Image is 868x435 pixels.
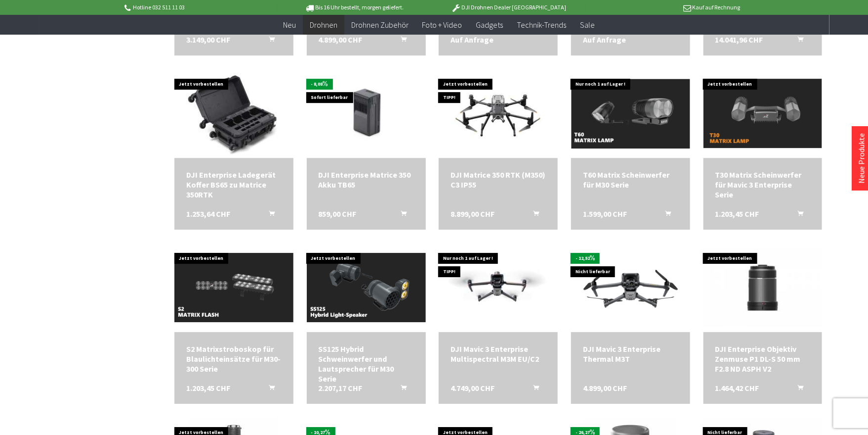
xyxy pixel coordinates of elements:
span: 1.599,00 CHF [583,209,627,219]
span: Foto + Video [422,20,462,30]
a: DJI Mavic 3 Enterprise Thermal M3T 4.899,00 CHF [583,344,678,364]
a: T60 Matrix Scheinwerfer für M30 Serie 1.599,00 CHF In den Warenkorb [583,170,678,190]
span: Drohnen [310,20,337,30]
a: DJI Mavic 3 Enterprise Multispectral M3M EU/C2 4.749,00 CHF In den Warenkorb [451,344,546,364]
img: DJI Enterprise Ladegerät Koffer BS65 zu Matrice 350RTK [178,69,289,158]
div: DJI Mavic 3 Enterprise Thermal M3T [583,344,678,364]
img: T30 Matrix Scheinwerfer für Mavic 3 Enterprise Serie [703,79,823,148]
button: In den Warenkorb [257,383,281,396]
img: DJI Enterprise Matrice 350 Akku TB65 [311,69,422,158]
img: T60 Matrix Scheinwerfer für M30 Serie [571,78,690,148]
button: In den Warenkorb [257,35,281,48]
a: Drohnen [303,15,344,35]
button: In den Warenkorb [389,383,413,396]
button: In den Warenkorb [785,209,809,222]
button: In den Warenkorb [389,35,413,48]
div: DJI Enterprise Ladegerät Koffer BS65 zu Matrice 350RTK [186,170,282,199]
span: 2.207,17 CHF [319,383,363,393]
div: T60 Matrix Scheinwerfer für M30 Serie [583,170,678,190]
a: DJI Enterprise Objektiv Zenmuse P1 DL-S 50 mm F2.8 ND ASPH V2 1.464,42 CHF In den Warenkorb [715,344,811,374]
div: DJI Mavic 3 Enterprise Multispectral M3M EU/C2 [451,344,546,364]
span: 4.749,00 CHF [451,383,495,393]
span: Neu [283,20,296,30]
span: 3.149,00 CHF [186,35,230,45]
span: Gadgets [476,20,503,30]
span: Auf Anfrage [451,35,494,45]
div: DJI Enterprise Objektiv Zenmuse P1 DL-S 50 mm F2.8 ND ASPH V2 [715,344,811,374]
button: In den Warenkorb [654,209,677,222]
div: S2 Matrixstroboskop für Blaulichteinsätze für M30-300 Serie [186,344,282,374]
button: In den Warenkorb [521,209,545,222]
img: DJI Mavic 3 Enterprise Thermal M3T [571,254,690,321]
a: Drohnen Zubehör [344,15,415,35]
img: DJI Mavic 3 Enterprise Multispectral M3M EU/C2 [439,254,558,321]
span: Sale [580,20,595,30]
div: DJI Matrice 350 RTK (M350) C3 IP55 [451,170,546,190]
span: 859,00 CHF [319,209,357,219]
a: DJI Enterprise Matrice 350 Akku TB65 859,00 CHF In den Warenkorb [319,170,414,190]
span: 14.041,96 CHF [715,35,763,45]
a: S2 Matrixstroboskop für Blaulichteinsätze für M30-300 Serie 1.203,45 CHF In den Warenkorb [186,344,282,374]
a: Technik-Trends [510,15,574,35]
a: Neu [276,15,303,35]
p: Bis 16 Uhr bestellt, morgen geliefert. [277,1,431,13]
div: T30 Matrix Scheinwerfer für Mavic 3 Enterprise Serie [715,170,811,199]
a: Gadgets [469,15,510,35]
span: 1.203,45 CHF [186,383,230,393]
span: 8.899,00 CHF [451,209,495,219]
a: DJI Enterprise Ladegerät Koffer BS65 zu Matrice 350RTK 1.253,64 CHF In den Warenkorb [186,170,282,199]
p: Kauf auf Rechnung [586,1,740,13]
span: 4.899,00 CHF [583,383,627,393]
span: Technik-Trends [517,20,567,30]
p: DJI Drohnen Dealer [GEOGRAPHIC_DATA] [432,1,586,13]
div: DJI Enterprise Matrice 350 Akku TB65 [319,170,414,190]
button: In den Warenkorb [785,383,809,396]
img: S2 Matrixstroboskop für Blaulichteinsätze für M30-300 Serie [174,253,293,322]
a: SS125 Hybrid Schweinwerfer und Lautsprecher für M30 Serie 2.207,17 CHF In den Warenkorb [319,344,414,384]
p: Hotline 032 511 11 03 [123,1,277,13]
span: 1.464,42 CHF [715,383,759,393]
button: In den Warenkorb [521,383,545,396]
a: T30 Matrix Scheinwerfer für Mavic 3 Enterprise Serie 1.203,45 CHF In den Warenkorb [715,170,811,199]
span: 1.203,45 CHF [715,209,759,219]
span: Drohnen Zubehör [351,20,409,30]
a: Foto + Video [415,15,469,35]
img: DJI Matrice 350 RTK (M350) C3 IP55 [439,80,558,147]
img: DJI Enterprise Objektiv Zenmuse P1 DL-S 50 mm F2.8 ND ASPH V2 [703,248,823,328]
span: 4.899,00 CHF [319,35,363,45]
button: In den Warenkorb [257,209,281,222]
button: In den Warenkorb [785,35,809,48]
a: DJI Matrice 350 RTK (M350) C3 IP55 8.899,00 CHF In den Warenkorb [451,170,546,190]
button: In den Warenkorb [389,209,413,222]
div: SS125 Hybrid Schweinwerfer und Lautsprecher für M30 Serie [319,344,414,384]
img: SS125 Hybrid Schweinwerfer und Lautsprecher für M30 Serie [307,253,426,322]
span: Auf Anfrage [583,35,626,45]
span: 1.253,64 CHF [186,209,230,219]
a: Sale [574,15,602,35]
a: Neue Produkte [857,133,867,184]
